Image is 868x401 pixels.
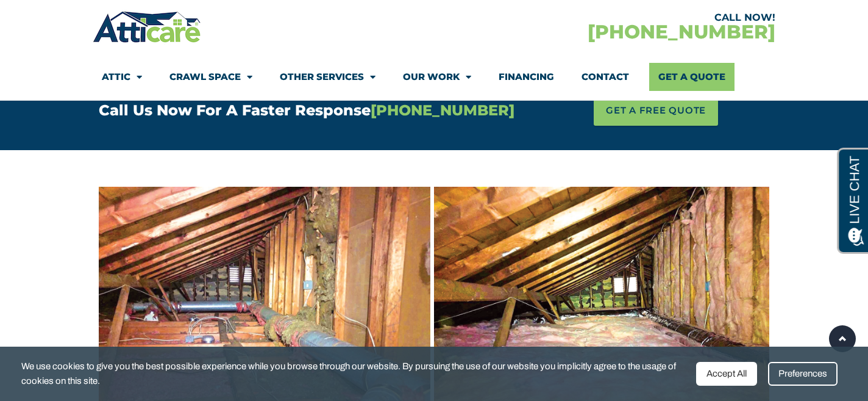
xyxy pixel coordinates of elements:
div: Accept All [696,362,757,386]
a: Other Services [280,63,375,91]
div: Preferences [768,362,838,386]
a: Attic [102,63,142,91]
a: Financing [499,63,554,91]
a: Crawl Space [169,63,252,91]
span: Opens a chat window [30,10,98,25]
a: Contact [582,63,629,91]
span: GET A FREE QUOTE [606,101,706,120]
span: We use cookies to give you the best possible experience while you browse through our website. By ... [21,359,686,389]
nav: Menu [102,63,766,91]
a: GET A FREE QUOTE [594,95,718,126]
h4: Call Us Now For A Faster Response [99,103,530,118]
div: CALL NOW! [434,13,775,23]
a: Our Work [403,63,471,91]
span: [PHONE_NUMBER] [371,101,514,119]
a: Get A Quote [649,63,735,91]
